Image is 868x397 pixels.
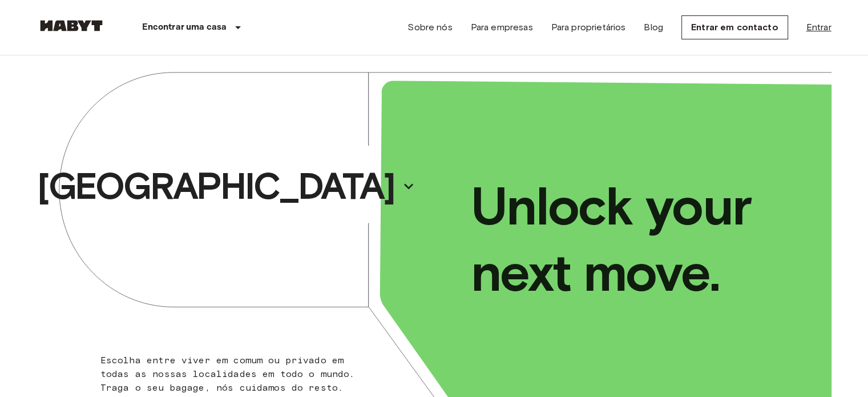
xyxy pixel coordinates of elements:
a: Para proprietários [551,21,626,34]
p: [GEOGRAPHIC_DATA] [37,163,394,209]
p: Escolha entre viver em comum ou privado em todas as nossas localidades em todo o mundo. Traga o s... [100,354,362,395]
a: Entrar [806,21,831,34]
p: Unlock your next move. [471,173,813,306]
p: Encontrar uma casa [142,21,227,34]
a: Para empresas [471,21,533,34]
a: Entrar em contacto [681,15,788,39]
img: Habyt [37,20,106,31]
button: [GEOGRAPHIC_DATA] [33,160,419,212]
a: Sobre nós [407,21,452,34]
a: Blog [644,21,663,34]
